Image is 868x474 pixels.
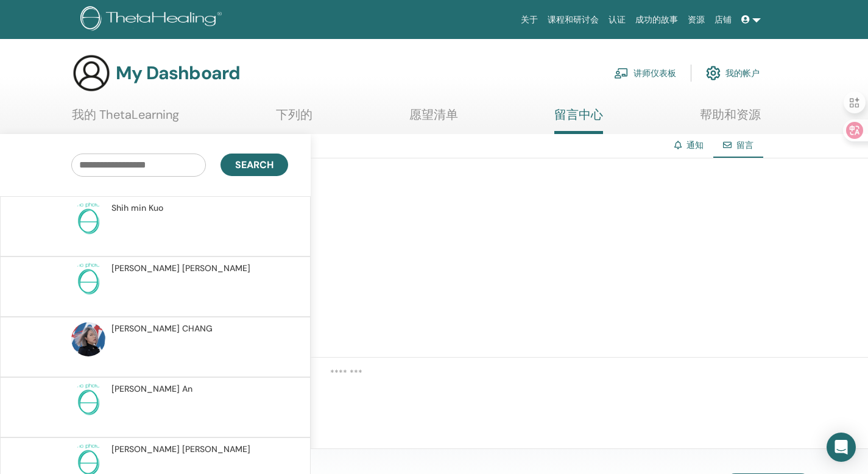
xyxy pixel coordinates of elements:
[72,107,179,131] a: 我的 ThetaLearning
[71,262,105,296] img: no-photo.png
[706,63,721,83] img: cog.svg
[111,202,163,214] span: Shih min Kuo
[221,154,288,176] button: Search
[516,9,543,31] a: 关于
[72,54,111,93] img: generic-user-icon.jpg
[71,322,105,356] img: default.jpg
[827,433,856,462] div: Open Intercom Messenger
[235,158,273,171] span: Search
[71,383,105,417] img: no-photo.png
[686,140,704,150] a: 通知
[111,322,213,335] span: [PERSON_NAME] CHANG
[111,383,192,395] span: [PERSON_NAME] An
[111,262,250,275] span: [PERSON_NAME] [PERSON_NAME]
[116,62,240,84] h3: My Dashboard
[614,68,629,79] img: chalkboard-teacher.svg
[71,202,105,236] img: no-photo.png
[111,443,250,456] span: [PERSON_NAME] [PERSON_NAME]
[409,107,458,131] a: 愿望清单
[736,140,753,150] span: 留言
[706,60,760,87] a: 我的帐户
[543,9,604,31] a: 课程和研讨会
[276,107,312,131] a: 下列的
[700,107,761,131] a: 帮助和资源
[604,9,630,31] a: 认证
[554,107,603,134] a: 留言中心
[614,60,676,87] a: 讲师仪表板
[710,9,736,31] a: 店铺
[630,9,683,31] a: 成功的故事
[683,9,710,31] a: 资源
[80,6,226,34] img: logo.png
